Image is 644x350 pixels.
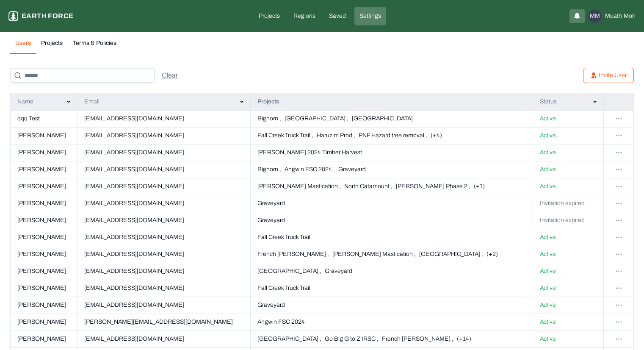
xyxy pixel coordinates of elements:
[14,72,21,79] img: search-icon
[599,71,627,80] p: Invite User
[77,195,250,212] td: [EMAIL_ADDRESS][DOMAIN_NAME]
[257,233,310,242] p: Fall Creek Truck Trail
[257,318,305,326] p: Angwin FSC 2024
[616,304,622,306] img: svg%3e
[11,195,77,212] td: [PERSON_NAME]
[11,144,77,161] td: [PERSON_NAME]
[257,165,526,174] button: Bighorn ,Angwin FSC 2024 ,Graveyard
[11,314,77,331] td: [PERSON_NAME]
[257,284,310,292] p: Fall Creek Truck Trail
[325,267,352,275] p: Graveyard
[77,297,250,314] td: [EMAIL_ADDRESS][DOMAIN_NAME]
[254,7,285,25] a: Projects
[616,219,622,221] img: svg%3e
[11,110,77,127] td: qqq Test
[257,216,285,225] p: Graveyard
[11,280,77,297] td: [PERSON_NAME]
[257,182,341,191] p: [PERSON_NAME] Mastication ,
[588,9,602,23] div: MM
[533,280,603,297] td: Active
[533,263,603,280] td: Active
[616,338,622,340] img: svg%3e
[533,127,603,144] td: Active
[533,212,603,229] td: Invitation expired
[583,68,634,83] button: Invite User
[77,263,250,280] td: [EMAIL_ADDRESS][DOMAIN_NAME]
[616,253,622,255] img: svg%3e
[17,97,33,106] p: Name
[533,297,603,314] td: Active
[11,263,77,280] td: [PERSON_NAME]
[257,148,526,157] button: [PERSON_NAME] 2024 Timber Harvest
[257,216,526,225] button: Graveyard
[11,229,77,246] td: [PERSON_NAME]
[533,195,603,212] td: Invitation expired
[616,287,622,289] img: svg%3e
[396,182,470,191] p: [PERSON_NAME] Phase 2 ,
[257,199,285,208] p: Graveyard
[616,270,622,272] img: svg%3e
[533,178,603,195] td: Active
[259,12,280,20] p: Projects
[257,131,313,140] p: Fall Creek Truck Trail ,
[257,318,526,326] button: Angwin FSC 2024
[540,97,557,106] p: Status
[325,335,379,343] p: Go Big G to Z IRSC ,
[329,12,346,20] p: Saved
[77,331,250,347] td: [EMAIL_ADDRESS][DOMAIN_NAME]
[257,301,285,309] p: Graveyard
[257,267,321,275] p: [GEOGRAPHIC_DATA] ,
[77,212,250,229] td: [EMAIL_ADDRESS][DOMAIN_NAME]
[257,233,526,242] button: Fall Creek Truck Trail
[616,152,622,153] img: svg%3e
[352,114,413,123] p: [GEOGRAPHIC_DATA]
[36,39,68,54] button: Projects
[77,161,250,178] td: [EMAIL_ADDRESS][DOMAIN_NAME]
[338,165,366,174] p: Graveyard
[474,182,485,191] p: (+1)
[257,199,526,208] button: Graveyard
[68,39,122,54] button: Terms & Policies
[285,165,335,174] p: Angwin FSC 2024 ,
[257,114,281,123] p: Bighorn ,
[257,148,362,157] p: [PERSON_NAME] 2024 Timber Harvest
[257,182,526,191] button: [PERSON_NAME] Mastication ,North Catamount ,[PERSON_NAME] Phase 2 ,(+1)
[11,161,77,178] td: [PERSON_NAME]
[11,178,77,195] td: [PERSON_NAME]
[533,331,603,347] td: Active
[616,169,622,170] img: svg%3e
[11,331,77,347] td: [PERSON_NAME]
[257,267,526,275] button: [GEOGRAPHIC_DATA] ,Graveyard
[616,203,622,204] img: svg%3e
[317,131,355,140] p: Haruzim Prod ,
[77,314,250,331] td: [PERSON_NAME][EMAIL_ADDRESS][DOMAIN_NAME]
[77,280,250,297] td: [EMAIL_ADDRESS][DOMAIN_NAME]
[533,314,603,331] td: Active
[457,335,471,343] p: (+14)
[616,321,622,323] img: svg%3e
[285,114,348,123] p: [GEOGRAPHIC_DATA] ,
[344,182,392,191] p: North Catamount ,
[22,11,73,21] p: Earth force
[624,12,636,20] span: Moh
[10,39,36,54] button: Users
[11,297,77,314] td: [PERSON_NAME]
[293,12,315,20] p: Regions
[11,212,77,229] td: [PERSON_NAME]
[77,246,250,263] td: [EMAIL_ADDRESS][DOMAIN_NAME]
[359,12,381,20] p: Settings
[419,250,483,258] p: [GEOGRAPHIC_DATA] ,
[162,70,178,81] div: Clear
[533,110,603,127] td: Active
[257,250,526,258] button: French [PERSON_NAME] ,[PERSON_NAME] Mastication ,[GEOGRAPHIC_DATA] ,(+2)
[324,7,351,25] a: Saved
[257,131,526,140] button: Fall Creek Truck Trail ,Haruzim Prod ,PNF Hazard tree removal ,(+4)
[77,178,250,195] td: [EMAIL_ADDRESS][DOMAIN_NAME]
[77,127,250,144] td: [EMAIL_ADDRESS][DOMAIN_NAME]
[486,250,498,258] p: (+2)
[250,93,533,110] th: Projects
[257,335,321,343] p: [GEOGRAPHIC_DATA] ,
[616,135,622,136] img: svg%3e
[67,100,70,103] img: svg%3e
[593,100,597,103] img: svg%3e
